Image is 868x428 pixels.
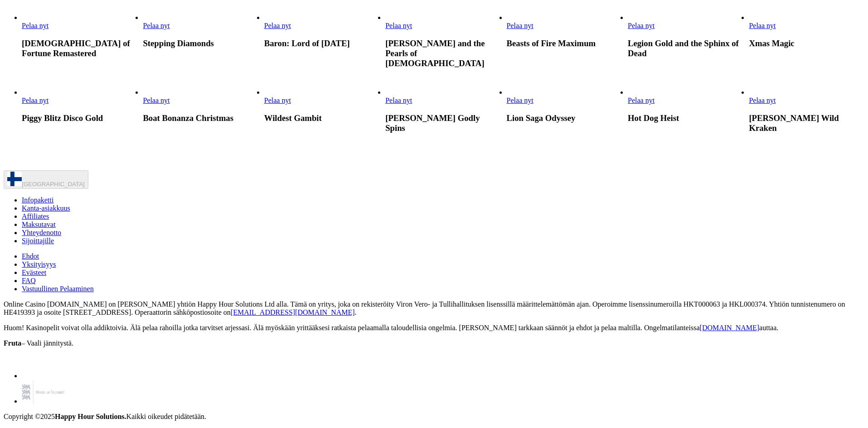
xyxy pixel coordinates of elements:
h3: Boat Bonanza Christmas [143,113,258,123]
nav: Secondary [4,196,864,293]
a: Vastuullinen Pelaaminen [22,285,94,293]
a: FAQ [22,277,36,284]
span: Pelaa nyt [22,96,48,104]
h3: [PERSON_NAME] and the Pearls of [DEMOGRAPHIC_DATA] [385,38,501,68]
a: Xmas Magic [749,22,776,29]
a: Maksutavat [22,221,56,228]
article: Wildest Gambit [264,88,380,123]
h3: Wildest Gambit [264,113,380,123]
h3: Piggy Blitz Disco Gold [22,113,137,123]
span: Pelaa nyt [507,96,533,104]
h3: Hot Dog Heist [628,113,743,123]
h3: Stepping Diamonds [143,38,258,48]
a: Jolly Roger Wild Kraken [749,96,776,104]
h3: Xmas Magic [749,38,864,48]
span: Pelaa nyt [264,96,291,104]
h3: Beasts of Fire Maximum [507,38,622,48]
h3: Baron: Lord of [DATE] [264,38,380,48]
a: Lion Saga Odyssey [507,96,533,104]
h3: Legion Gold and the Sphinx of Dead [628,38,743,58]
article: Baron: Lord of Saturday [264,14,380,48]
h3: [DEMOGRAPHIC_DATA] of Fortune Remastered [22,38,137,58]
article: Lion Saga Odyssey [507,88,622,123]
a: maksu-ja-tolliamet [22,397,64,405]
article: Boat Bonanza Christmas [143,88,258,123]
span: Pelaa nyt [22,22,48,29]
a: Lady of Fortune Remastered [22,22,48,29]
a: [DOMAIN_NAME] [700,324,760,332]
article: Piggy Blitz Disco Gold [22,88,137,123]
span: Pelaa nyt [385,22,412,29]
strong: Happy Hour Solutions. [55,413,126,420]
span: Pelaa nyt [749,96,776,104]
a: Evästeet [22,269,46,276]
span: Pelaa nyt [628,22,655,29]
a: Affiliates [22,212,49,220]
span: Pelaa nyt [507,22,533,29]
article: Sobek's Godly Spins [385,88,501,133]
strong: Fruta [4,339,21,347]
a: Sijoittajille [22,237,54,245]
a: Yhteydenotto [22,229,61,236]
a: Infopaketti [22,196,53,204]
img: Finland flag [7,172,22,186]
span: Pelaa nyt [628,96,655,104]
a: Legion Gold and the Sphinx of Dead [628,22,655,29]
button: [GEOGRAPHIC_DATA] [4,170,88,189]
span: Pelaa nyt [385,96,412,104]
article: Rich Wilde and the Pearls of Vishnu [385,14,501,68]
span: Pelaa nyt [264,22,291,29]
h3: [PERSON_NAME] Wild Kraken [749,113,864,133]
a: Wildest Gambit [264,96,291,104]
h3: Lion Saga Odyssey [507,113,622,123]
p: Online Casino [DOMAIN_NAME] on [PERSON_NAME] yhtiön Happy Hour Solutions Ltd alla. Tämä on yritys... [4,300,864,317]
article: Lady of Fortune Remastered [22,14,137,58]
a: Rich Wilde and the Pearls of Vishnu [385,22,412,29]
p: Huom! Kasinopelit voivat olla addiktoivia. Älä pelaa rahoilla jotka tarvitset arjessasi. Älä myös... [4,324,864,332]
a: Stepping Diamonds [143,22,170,29]
a: Piggy Blitz Disco Gold [22,96,48,104]
a: Baron: Lord of Saturday [264,22,291,29]
span: [GEOGRAPHIC_DATA] [22,181,85,188]
a: Hot Dog Heist [628,96,655,104]
article: Legion Gold and the Sphinx of Dead [628,14,743,58]
article: Beasts of Fire Maximum [507,14,622,48]
h3: [PERSON_NAME] Godly Spins [385,113,501,133]
article: Stepping Diamonds [143,14,258,48]
article: Xmas Magic [749,14,864,48]
a: Boat Bonanza Christmas [143,96,170,104]
img: maksu-ja-tolliamet [22,380,64,404]
a: Kanta-asiakkuus [22,204,70,212]
p: Copyright ©2025 Kaikki oikeudet pidätetään. [4,413,864,421]
span: Pelaa nyt [143,22,170,29]
a: Beasts of Fire Maximum [507,22,533,29]
span: Pelaa nyt [749,22,776,29]
span: Pelaa nyt [143,96,170,104]
a: [EMAIL_ADDRESS][DOMAIN_NAME] [231,308,355,316]
a: Ehdot [22,252,39,260]
p: – Vaali jännitystä. [4,339,864,347]
a: Sobek's Godly Spins [385,96,412,104]
a: Yksityisyys [22,260,56,268]
article: Jolly Roger Wild Kraken [749,88,864,133]
article: Hot Dog Heist [628,88,743,123]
